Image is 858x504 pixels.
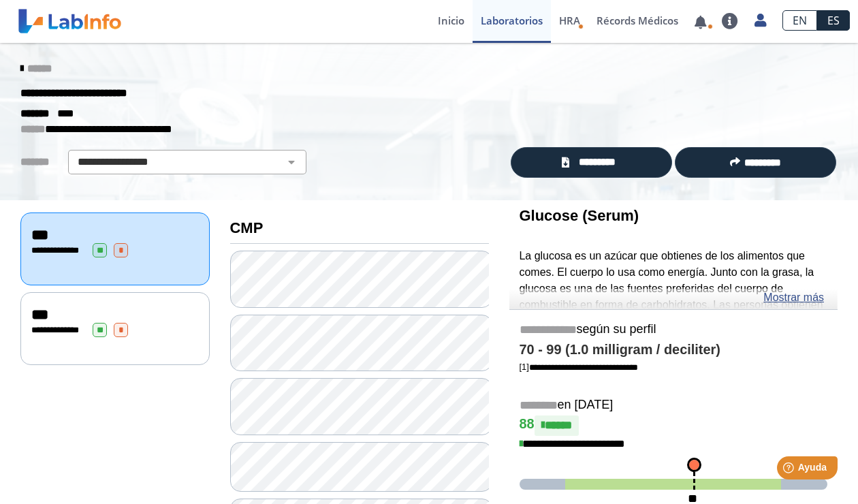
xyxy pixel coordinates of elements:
h5: en [DATE] [520,398,828,413]
a: ES [817,10,850,31]
h4: 88 [520,415,828,436]
h4: 70 - 99 (1.0 milligram / deciliter) [520,342,828,358]
p: La glucosa es un azúcar que obtienes de los alimentos que comes. El cuerpo lo usa como energía. J... [520,248,828,394]
span: HRA [559,14,580,27]
h5: según su perfil [520,322,828,338]
b: CMP [230,219,264,236]
b: Glucose (Serum) [520,207,639,224]
a: EN [782,10,817,31]
iframe: Help widget launcher [737,451,843,489]
a: [1] [520,362,638,372]
a: Mostrar más [763,289,824,306]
